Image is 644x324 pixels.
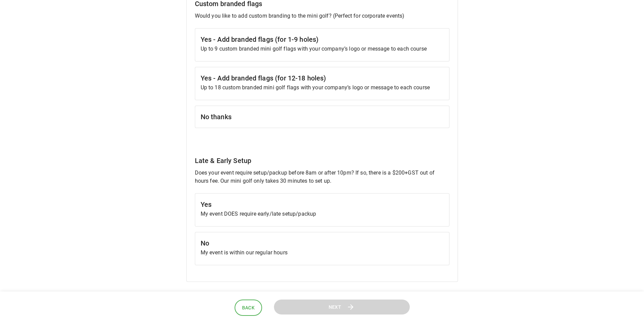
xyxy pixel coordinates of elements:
[285,290,359,314] p: ⚡ Powered By
[201,34,444,45] h6: Yes - Add branded flags (for 1-9 holes)
[201,249,444,257] p: My event is within our regular hours
[201,238,444,249] h6: No
[329,303,342,311] span: Next
[195,12,449,20] p: Would you like to add custom branding to the mini golf? (Perfect for corporate events)
[195,169,449,185] p: Does your event require setup/packup before 8am or after 10pm? If so, there is a $200+GST out of ...
[235,300,262,316] button: Back
[201,199,444,210] h6: Yes
[195,155,449,166] h6: Late & Early Setup
[201,84,444,92] p: Up to 18 custom branded mini golf flags with your company’s logo or message to each course
[201,210,444,218] p: My event DOES require early/late setup/packup
[274,300,410,315] button: Next
[201,45,444,53] p: Up to 9 custom branded mini golf flags with your company’s logo or message to each course
[242,304,255,312] span: Back
[201,111,444,122] h6: No thanks
[201,73,444,84] h6: Yes - Add branded flags (for 12-18 holes)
